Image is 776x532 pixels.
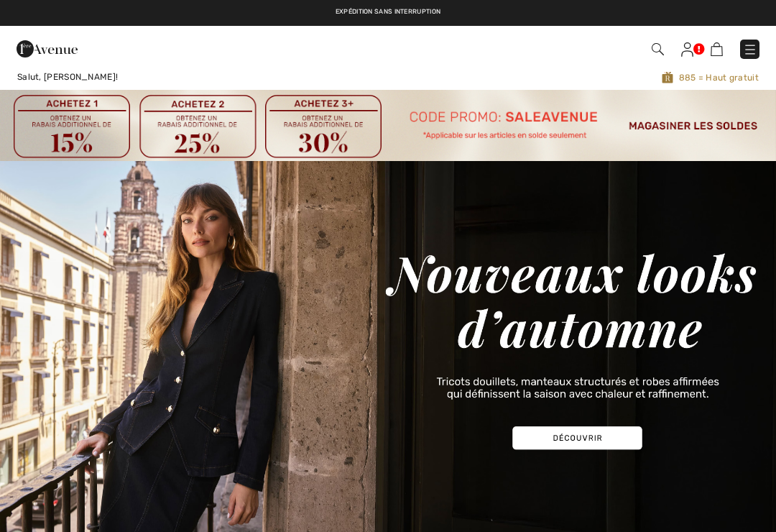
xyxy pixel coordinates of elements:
img: Mes infos [681,42,693,57]
img: 1ère Avenue [17,35,78,63]
img: Avenue Rewards [662,70,673,84]
a: 1ère Avenue [17,41,78,55]
a: Salut, [PERSON_NAME]!885 = Haut gratuit [6,70,770,84]
span: Salut, [PERSON_NAME]! [17,72,118,82]
img: Recherche [652,43,664,55]
img: Menu [743,42,757,57]
img: Panier d'achat [711,42,723,56]
span: 885 = Haut gratuit [333,70,759,84]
